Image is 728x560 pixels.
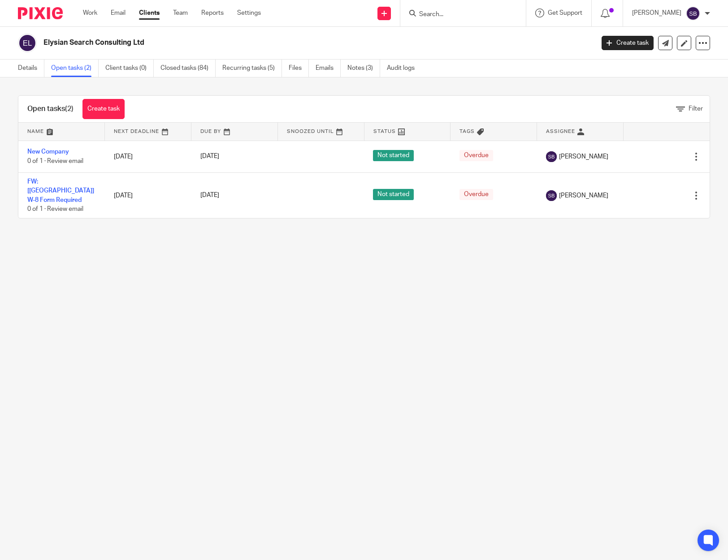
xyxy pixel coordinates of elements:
p: [PERSON_NAME] [632,9,681,17]
a: Audit logs [387,60,421,77]
input: Search [418,11,499,19]
span: [PERSON_NAME] [559,191,608,200]
span: Status [373,129,396,134]
a: Emails [316,60,341,77]
a: Recurring tasks (5) [222,60,282,77]
a: Settings [237,9,261,17]
span: (2) [65,105,74,112]
a: Team [173,9,188,17]
img: svg%3E [546,190,557,201]
span: Not started [373,189,414,200]
span: 0 of 1 · Review email [27,206,83,212]
a: Closed tasks (84) [160,60,216,77]
span: Not started [373,150,414,161]
span: [PERSON_NAME] [559,152,608,161]
td: [DATE] [105,172,191,218]
a: Details [18,60,44,77]
a: Work [83,9,97,17]
a: Client tasks (0) [105,60,154,77]
a: Files [289,60,309,77]
a: FW: [[GEOGRAPHIC_DATA]] W-8 Form Required [27,179,94,203]
span: Tags [459,129,475,134]
a: Notes (3) [347,60,380,77]
span: Snoozed Until [287,129,334,134]
span: [DATE] [200,154,219,160]
h2: Elysian Search Consulting Ltd [43,38,479,47]
h1: Open tasks [27,104,74,114]
a: Clients [139,9,160,17]
img: svg%3E [686,6,700,21]
a: New Company [27,149,69,155]
span: Get Support [548,10,582,16]
td: [DATE] [105,141,191,172]
a: Reports [201,9,224,17]
a: Create task [602,36,654,50]
a: Open tasks (2) [51,60,99,77]
img: svg%3E [546,151,557,162]
img: Pixie [18,7,63,19]
img: svg%3E [18,34,37,52]
span: Filter [689,106,703,112]
span: [DATE] [200,192,219,199]
span: 0 of 1 · Review email [27,158,83,164]
a: Create task [82,99,125,119]
span: Overdue [459,189,493,200]
span: Overdue [459,150,493,161]
a: Email [111,9,126,17]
